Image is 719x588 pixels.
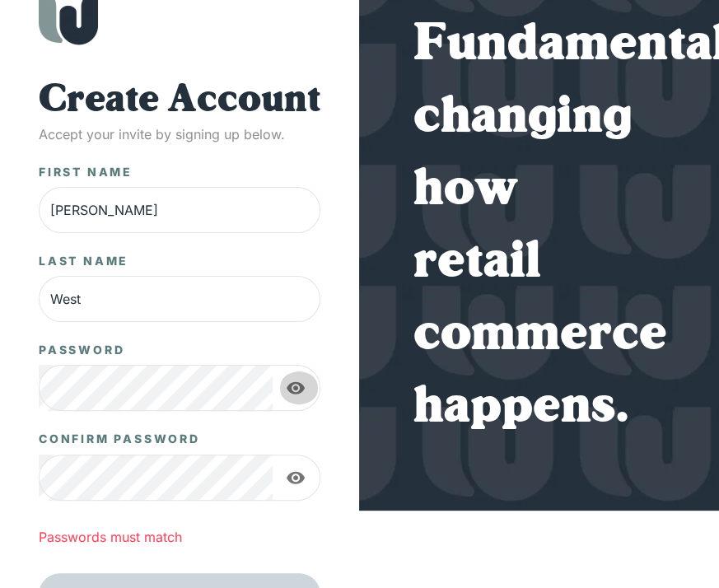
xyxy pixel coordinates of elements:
[39,253,128,269] label: Last Name
[39,124,320,144] p: Accept your invite by signing up below.
[39,187,320,233] input: Enter first name
[39,276,320,322] input: Enter last name
[39,342,124,358] label: Password
[39,78,320,124] h1: Create Account
[39,164,133,180] label: First Name
[413,10,665,445] h1: Fundamentally changing how retail commerce happens.
[39,527,320,547] p: Passwords must match
[39,431,200,447] label: Confirm Password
